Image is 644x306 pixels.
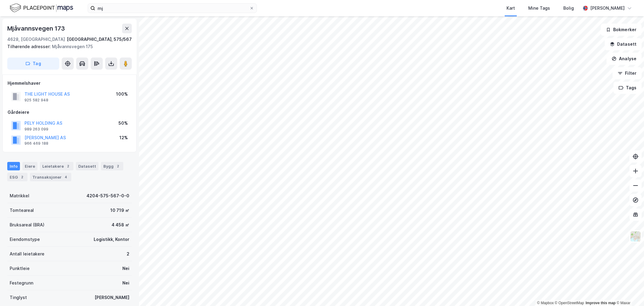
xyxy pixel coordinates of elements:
div: Mjåvannsvegen 175 [7,43,127,50]
div: Bygg [101,162,123,170]
button: Tag [7,58,59,70]
button: Analyse [607,53,642,65]
div: 4 [63,174,69,180]
div: Hjemmelshaver [8,80,131,87]
div: Antall leietakere [10,250,44,258]
a: OpenStreetMap [555,301,584,305]
div: 2 [127,250,129,258]
div: [GEOGRAPHIC_DATA], 575/567 [67,36,132,43]
img: logo.f888ab2527a4732fd821a326f86c7f29.svg [10,3,73,13]
div: Nei [122,279,129,287]
button: Filter [613,67,642,79]
div: Festegrunn [10,279,33,287]
div: 966 469 188 [24,141,48,146]
div: Logistikk, Kontor [94,236,129,243]
div: 925 582 948 [24,98,48,103]
div: 100% [116,90,128,98]
button: Datasett [605,38,642,50]
div: Eiere [22,162,37,170]
div: [PERSON_NAME] [95,294,129,301]
iframe: Chat Widget [614,277,644,306]
div: Tomteareal [10,207,34,214]
div: Bolig [563,5,574,12]
div: 2 [65,163,71,169]
div: 50% [118,120,128,127]
div: 2 [19,174,25,180]
div: Gårdeiere [8,109,131,116]
div: 989 263 099 [24,127,48,132]
div: 4 458 ㎡ [112,221,129,229]
input: Søk på adresse, matrikkel, gårdeiere, leietakere eller personer [95,4,249,13]
div: Nei [122,265,129,272]
div: 4204-575-567-0-0 [86,192,129,199]
div: Kontrollprogram for chat [614,277,644,306]
div: Datasett [76,162,99,170]
div: Mine Tags [528,5,550,12]
a: Improve this map [586,301,616,305]
div: Matrikkel [10,192,29,199]
div: 2 [115,163,121,169]
div: Info [7,162,20,170]
span: Tilhørende adresser: [7,44,52,49]
img: Z [630,231,641,242]
div: Kart [506,5,515,12]
div: Tinglyst [10,294,27,301]
div: 4628, [GEOGRAPHIC_DATA] [7,36,65,43]
div: [PERSON_NAME] [590,5,625,12]
div: 12% [119,134,128,141]
button: Tags [613,82,642,94]
div: ESG [7,173,28,181]
div: Leietakere [40,162,73,170]
div: Transaksjoner [30,173,71,181]
div: Mjåvannsvegen 173 [7,24,66,33]
div: Bruksareal (BRA) [10,221,44,229]
div: Eiendomstype [10,236,40,243]
div: 10 719 ㎡ [110,207,129,214]
a: Mapbox [537,301,554,305]
div: Punktleie [10,265,30,272]
button: Bokmerker [601,24,642,36]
